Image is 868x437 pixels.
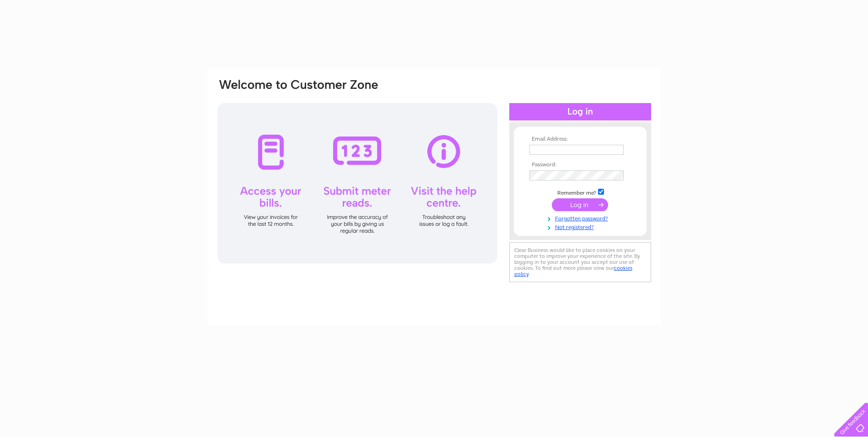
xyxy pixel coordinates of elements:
[527,162,633,168] th: Password:
[514,265,632,277] a: cookies policy
[529,213,633,222] a: Forgotten password?
[509,242,651,282] div: Clear Business would like to place cookies on your computer to improve your experience of the sit...
[529,222,633,231] a: Not registered?
[527,187,633,197] td: Remember me?
[527,136,633,142] th: Email Address:
[552,198,608,211] input: Submit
